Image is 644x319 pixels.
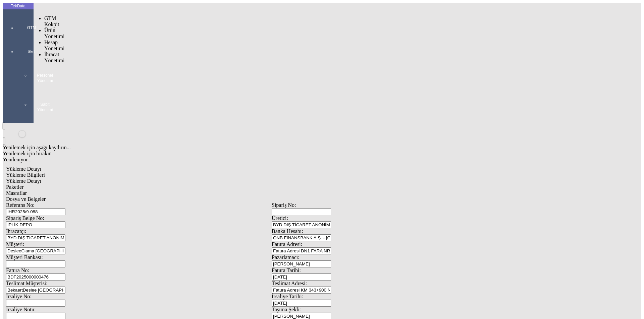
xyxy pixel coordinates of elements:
[6,166,41,172] span: Yükleme Detayı
[6,190,27,196] span: Masraflar
[6,196,46,202] span: Dosya ve Belgeler
[6,281,48,286] span: Teslimat Müşterisi:
[6,172,45,178] span: Yükleme Bilgileri
[6,294,32,299] span: İrsaliye No:
[272,281,307,286] span: Teslimat Adresi:
[44,52,64,63] span: İhracat Yönetimi
[6,267,29,273] span: Fatura No:
[6,307,36,312] span: İrsaliye Notu:
[6,254,43,260] span: Müşteri Bankası:
[44,27,64,39] span: Ürün Yönetimi
[3,3,34,9] div: TekData
[6,202,35,208] span: Referans No:
[272,267,301,273] span: Fatura Tarihi:
[44,15,59,27] span: GTM Kokpit
[272,215,288,221] span: Üretici:
[3,151,541,157] div: Yenilemek için bırakın
[272,294,303,299] span: İrsaliye Tarihi:
[35,102,55,112] span: Sabit Yönetimi
[6,184,23,190] span: Paketler
[6,228,26,234] span: İhracatçı:
[272,307,301,312] span: Taşıma Şekli:
[6,215,44,221] span: Sipariş Belge No:
[6,241,24,247] span: Müşteri:
[272,202,296,208] span: Sipariş No:
[272,228,303,234] span: Banka Hesabı:
[6,178,41,184] span: Yükleme Detayı
[21,49,42,54] span: SET
[3,157,541,163] div: Yenileniyor...
[272,241,302,247] span: Fatura Adresi:
[3,145,541,151] div: Yenilemek için aşağı kaydırın...
[44,39,64,51] span: Hesap Yönetimi
[272,254,300,260] span: Pazarlamacı:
